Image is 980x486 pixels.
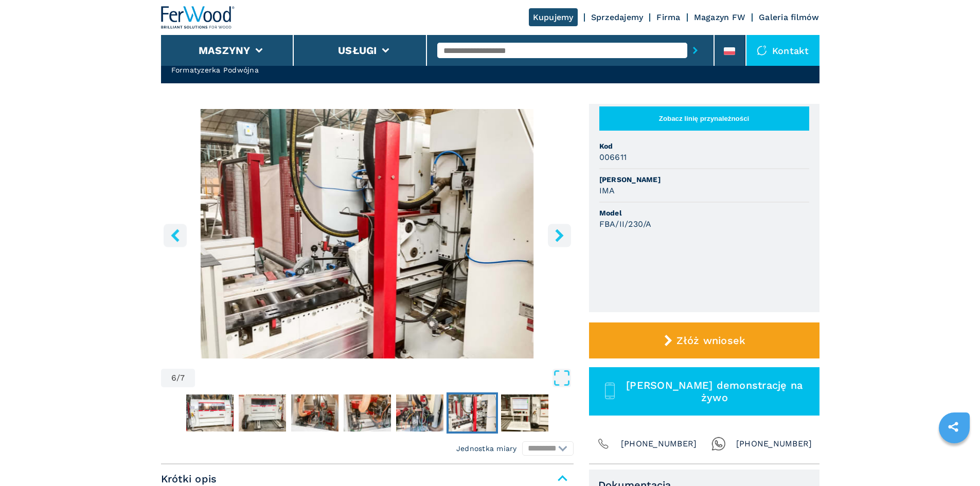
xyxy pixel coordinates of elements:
button: Maszyny [199,44,251,57]
img: 4e64ea866dd919d8f36b2787196f34ed [501,394,548,431]
button: Open Fullscreen [198,369,571,387]
a: Sprzedajemy [591,12,644,22]
button: Go to Slide 7 [499,392,550,434]
span: [PERSON_NAME] [599,174,809,185]
h3: IMA [599,185,615,196]
img: 51bbf3023be999aa91ea7ac1047de684 [344,394,391,431]
button: Go to Slide 5 [394,392,446,434]
span: Model [599,208,809,218]
img: daca1dac9b001ce647049d52e7defa71 [396,394,443,431]
span: Kod [599,141,809,151]
a: Galeria filmów [759,12,819,22]
a: Magazyn FW [694,12,746,22]
span: [PHONE_NUMBER] [736,437,812,451]
button: left-button [164,224,187,247]
button: [PERSON_NAME] demonstrację na żywo [589,367,819,416]
img: c45a63603f41490eb0f409c00f12707a [239,394,286,431]
button: right-button [548,224,571,247]
img: Ferwood [161,6,235,29]
img: Whatsapp [711,437,726,451]
img: a288df8b974a3cfaa6475bf9a5b124e8 [449,394,496,431]
img: 7d02d6d32df6175192331521c1ac8685 [291,394,338,431]
img: Kontakt [757,45,767,56]
span: Złóż wniosek [676,334,745,347]
button: Złóż wniosek [589,322,819,358]
button: Zobacz linię przynależności [599,106,809,131]
div: Go to Slide 6 [161,109,574,358]
button: Go to Slide 1 [184,392,236,434]
div: Kontakt [746,35,819,66]
img: Formatyzerka Podwójna IMA FBA/II/230/A [161,109,574,358]
img: 01e5f8aa1ab6208153dfa7b35286d756 [186,394,234,431]
h3: FBA/II/230/A [599,218,652,230]
em: Jednostka miary [456,443,517,454]
h3: 006611 [599,151,627,163]
button: Go to Slide 3 [289,392,341,434]
iframe: Chat [936,440,972,478]
button: Go to Slide 4 [342,392,393,434]
img: Phone [596,437,611,451]
a: Firma [656,12,680,22]
nav: Thumbnail Navigation [161,392,574,434]
span: / [176,374,180,382]
a: sharethis [940,414,966,440]
a: Kupujemy [529,8,578,26]
button: Go to Slide 2 [237,392,288,434]
button: submit-button [687,39,703,62]
span: [PHONE_NUMBER] [621,437,697,451]
h2: Formatyzerka Podwójna [171,65,296,75]
span: 7 [180,374,185,382]
span: [PERSON_NAME] demonstrację na żywo [621,379,807,404]
button: Go to Slide 6 [447,392,498,434]
span: 6 [171,374,176,382]
button: Usługi [338,44,377,57]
